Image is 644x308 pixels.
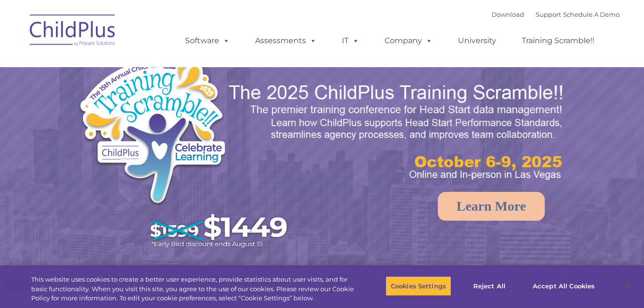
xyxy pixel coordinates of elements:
a: Download [492,11,524,18]
a: Assessments [246,31,326,50]
font: | [492,11,620,18]
a: Learn More [438,192,545,221]
span: Phone number [133,103,174,110]
div: This website uses cookies to create a better user experience, provide statistics about user visit... [31,275,354,303]
button: Reject All [459,276,519,296]
a: Schedule A Demo [563,11,620,18]
a: University [448,31,506,50]
span: Last name [133,63,163,71]
button: Accept All Cookies [527,276,600,296]
a: Training Scramble!! [512,31,604,50]
a: Company [375,31,442,50]
a: IT [332,31,369,50]
button: Cookies Settings [386,276,451,296]
button: Close [618,275,639,296]
a: Support [536,11,561,18]
a: Software [176,31,239,50]
img: ChildPlus by Procare Solutions [25,8,121,56]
